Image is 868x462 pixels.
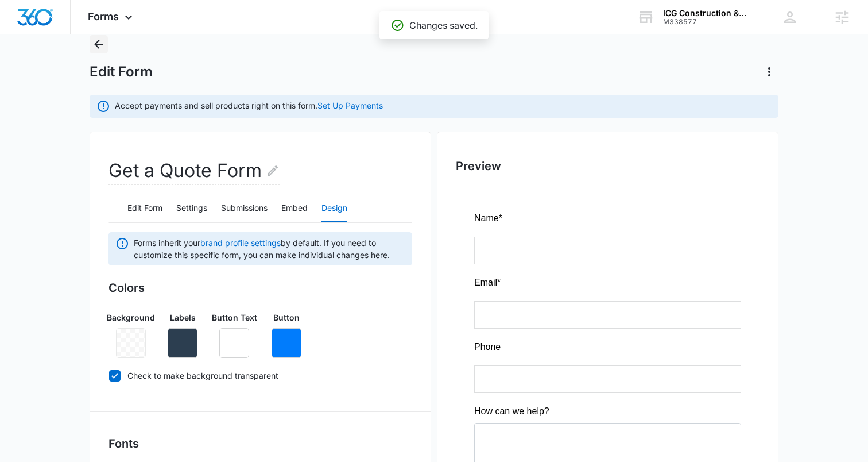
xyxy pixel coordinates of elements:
[272,328,301,358] button: Remove
[115,99,383,111] p: Accept payments and sell products right on this form.
[170,311,196,324] p: Labels
[409,18,478,32] p: Changes saved.
[90,63,153,80] h1: Edit Form
[219,328,249,358] button: Remove
[11,309,46,323] label: Option 2
[317,101,383,110] a: Set Up Payments
[90,35,108,53] button: Back
[200,238,281,248] a: brand profile settings
[266,157,280,184] button: Edit Form Name
[321,195,347,222] button: Design
[663,18,747,26] div: account id
[281,195,308,222] button: Embed
[663,9,747,18] div: account name
[134,237,405,261] span: Forms inherit your by default. If you need to customize this specific form, you can make individu...
[88,10,119,22] span: Forms
[108,279,412,297] h3: Colors
[11,291,46,305] label: Option 3
[273,311,300,324] p: Button
[11,328,74,341] label: General Inquiry
[168,328,197,358] button: Remove
[127,195,162,222] button: Edit Form
[221,195,268,222] button: Submissions
[760,63,778,81] button: Actions
[108,157,280,185] h2: Get a Quote Form
[212,311,257,324] p: Button Text
[108,435,412,452] h3: Fonts
[176,195,207,222] button: Settings
[108,369,412,382] label: Check to make background transparent
[116,428,151,438] span: Submit
[456,157,759,175] h2: Preview
[107,311,155,324] p: Background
